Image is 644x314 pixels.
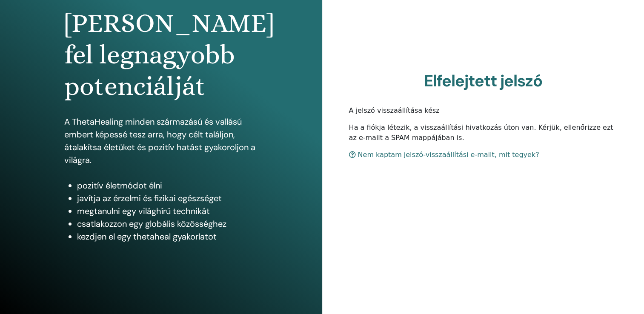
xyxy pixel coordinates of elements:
li: kezdjen el egy thetaheal gyakorlatot [77,230,258,243]
li: csatlakozzon egy globális közösséghez [77,217,258,230]
a: Nem kaptam jelszó-visszaállítási e-mailt, mit tegyek? [349,151,539,159]
p: A ThetaHealing minden származású és vallású embert képessé tesz arra, hogy célt találjon, átalakí... [64,115,258,166]
h2: Elfelejtett jelszó [349,71,618,91]
p: Ha a fiókja létezik, a visszaállítási hivatkozás úton van. Kérjük, ellenőrizze ezt az e-mailt a S... [349,123,618,143]
li: pozitív életmódot élni [77,179,258,192]
p: A jelszó visszaállítása kész [349,106,618,116]
li: javítja az érzelmi és fizikai egészséget [77,192,258,205]
h1: [PERSON_NAME] fel legnagyobb potenciálját [64,8,258,103]
li: megtanulni egy világhírű technikát [77,205,258,217]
